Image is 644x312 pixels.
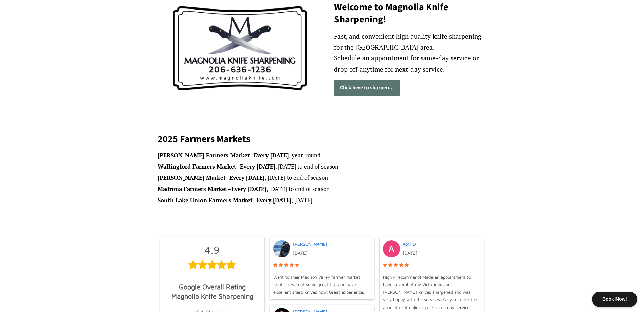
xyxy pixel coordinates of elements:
[399,262,403,269] span: 
[402,248,480,258] div: [DATE]
[158,184,487,194] li: – , [DATE] to end of season
[592,292,637,307] div: Book Now!
[279,262,283,269] span: 
[240,162,275,170] strong: Every [DATE]
[226,260,236,270] span: 
[334,1,487,26] h2: Welcome to Magnolia Knife Sharpening!
[158,162,487,172] li: – , [DATE] to end of season
[158,196,253,204] strong: South Lake Union Farmers Market
[231,185,266,193] strong: Every [DATE]
[273,262,277,269] span: 
[188,260,198,270] span: 
[388,262,392,269] span: 
[158,162,236,170] strong: Wallingford Farmers Market
[273,273,371,296] span: Went to their Madison Valley farmer market location. we got some great tips and have excellent sh...
[164,281,261,292] div: Google Overall Rating
[334,31,487,75] p: Fast, and convenient high quality knife sharpening for the [GEOGRAPHIC_DATA] area. Schedule an ap...
[158,195,487,205] li: – , [DATE]
[394,262,398,269] span: 
[273,240,290,257] img: Post image
[160,237,264,278] a: 4.9
[158,151,250,159] strong: [PERSON_NAME] Farmers Market
[158,185,227,193] strong: Madrona Farmers Market
[158,151,487,160] li: – , year-round
[198,260,207,270] span: 
[207,260,217,270] span: 
[256,196,292,204] strong: Every [DATE]
[383,262,387,269] span: 
[284,262,288,269] span: 
[295,262,299,269] span: 
[217,260,226,270] span: 
[158,133,487,145] h2: 2025 Farmers Markets
[158,173,487,183] li: – , [DATE] to end of season
[383,240,400,257] img: Post image
[164,240,261,274] div: 4.9
[405,262,409,269] span: 
[160,278,264,304] a: Google Overall RatingMagnolia Knife Sharpening
[293,241,327,247] a: [PERSON_NAME]
[164,292,261,300] div: Magnolia Knife Sharpening
[229,174,265,181] strong: Every [DATE]
[290,262,294,269] span: 
[334,80,400,96] a: Click here to sharpen...
[158,174,226,181] strong: [PERSON_NAME] Market
[403,241,416,247] a: April D
[292,248,371,258] div: [DATE]
[254,151,289,159] strong: Every [DATE]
